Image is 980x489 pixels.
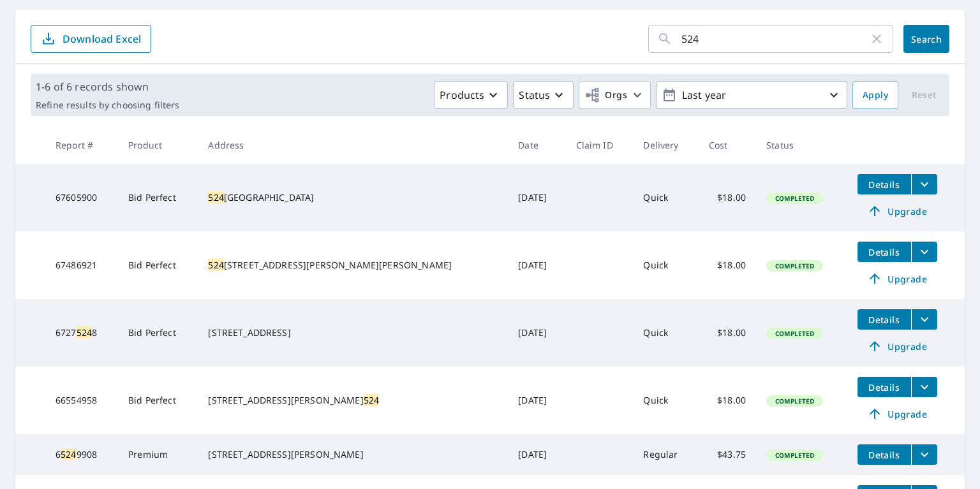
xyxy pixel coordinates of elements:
[118,434,198,475] td: Premium
[768,397,822,405] span: Completed
[31,25,151,53] button: Download Excel
[857,309,911,330] button: detailsBtn-67275248
[865,203,930,219] span: Upgrade
[699,164,756,231] td: $18.00
[508,164,565,231] td: [DATE]
[903,25,949,53] button: Search
[508,126,565,164] th: Date
[633,299,698,367] td: Quick
[656,81,847,109] button: Last year
[208,259,223,271] mark: 524
[118,367,198,434] td: Bid Perfect
[699,299,756,367] td: $18.00
[699,367,756,434] td: $18.00
[865,339,930,354] span: Upgrade
[45,231,118,299] td: 67486921
[857,377,911,397] button: detailsBtn-66554958
[513,81,574,109] button: Status
[198,126,508,164] th: Address
[756,126,847,164] th: Status
[579,81,651,109] button: Orgs
[440,87,484,103] p: Products
[208,259,498,272] div: [STREET_ADDRESS][PERSON_NAME][PERSON_NAME]
[61,448,76,460] mark: 524
[45,164,118,231] td: 67605900
[911,174,937,194] button: filesDropdownBtn-67605900
[911,444,937,465] button: filesDropdownBtn-65249908
[768,329,822,338] span: Completed
[857,268,937,289] a: Upgrade
[118,299,198,367] td: Bid Perfect
[857,174,911,194] button: detailsBtn-67605900
[36,79,179,94] p: 1-6 of 6 records shown
[118,164,198,231] td: Bid Perfect
[208,326,498,339] div: [STREET_ADDRESS]
[633,231,698,299] td: Quick
[208,191,498,204] div: [GEOGRAPHIC_DATA]
[857,201,937,221] a: Upgrade
[508,231,565,299] td: [DATE]
[566,126,634,164] th: Claim ID
[677,84,826,106] p: Last year
[633,126,698,164] th: Delivery
[584,87,627,103] span: Orgs
[63,32,141,46] p: Download Excel
[519,87,550,103] p: Status
[434,81,508,109] button: Products
[911,309,937,330] button: filesDropdownBtn-67275248
[45,299,118,367] td: 6727 8
[508,367,565,434] td: [DATE]
[699,231,756,299] td: $18.00
[118,231,198,299] td: Bid Perfect
[911,242,937,262] button: filesDropdownBtn-67486921
[633,367,698,434] td: Quick
[633,164,698,231] td: Quick
[699,126,756,164] th: Cost
[699,434,756,475] td: $43.75
[865,179,903,191] span: Details
[768,194,822,203] span: Completed
[865,314,903,326] span: Details
[633,434,698,475] td: Regular
[857,242,911,262] button: detailsBtn-67486921
[208,191,223,203] mark: 524
[45,126,118,164] th: Report #
[77,326,92,339] mark: 524
[768,261,822,270] span: Completed
[208,448,498,461] div: [STREET_ADDRESS][PERSON_NAME]
[208,394,498,407] div: [STREET_ADDRESS][PERSON_NAME]
[508,299,565,367] td: [DATE]
[865,271,930,286] span: Upgrade
[118,126,198,164] th: Product
[865,246,903,258] span: Details
[863,87,888,103] span: Apply
[914,33,939,45] span: Search
[865,381,903,393] span: Details
[36,99,179,111] p: Refine results by choosing filters
[45,434,118,475] td: 6 9908
[364,394,379,406] mark: 524
[857,404,937,424] a: Upgrade
[857,336,937,356] a: Upgrade
[911,377,937,397] button: filesDropdownBtn-66554958
[865,449,903,461] span: Details
[681,21,869,57] input: Address, Report #, Claim ID, etc.
[768,451,822,460] span: Completed
[45,367,118,434] td: 66554958
[852,81,898,109] button: Apply
[857,444,911,465] button: detailsBtn-65249908
[865,406,930,421] span: Upgrade
[508,434,565,475] td: [DATE]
